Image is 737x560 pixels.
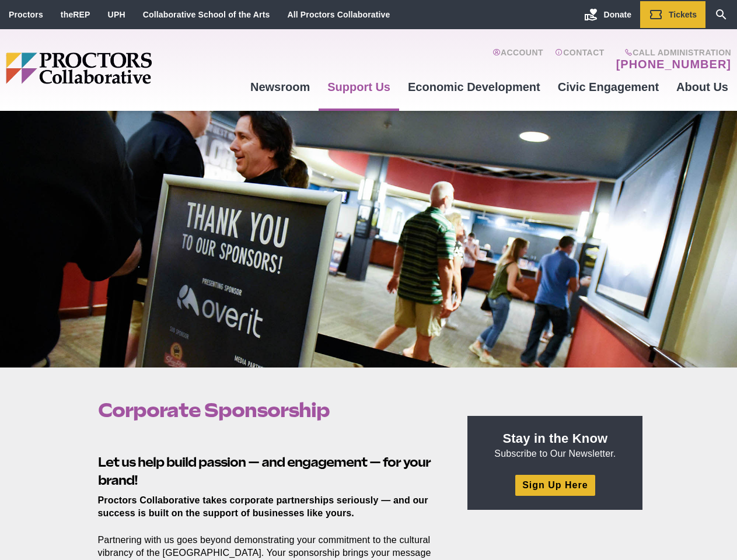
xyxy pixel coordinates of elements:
a: About Us [668,71,737,103]
h1: Corporate Sponsorship [98,399,441,421]
p: Subscribe to Our Newsletter. [481,430,628,460]
a: Account [493,48,543,71]
a: Tickets [640,1,705,28]
a: UPH [108,10,125,19]
a: Search [705,1,737,28]
span: Call Administration [613,48,731,57]
strong: Proctors Collaborative takes corporate partnerships seriously — and our success is built on the s... [98,495,428,518]
a: Collaborative School of the Arts [143,10,270,19]
h2: Let us help build passion — and engagement — for your brand! [98,435,441,489]
a: Donate [575,1,640,28]
a: Newsroom [242,71,319,103]
a: Economic Development [399,71,549,103]
img: Proctors logo [6,52,242,84]
a: theREP [61,10,90,19]
span: Tickets [669,10,697,19]
a: [PHONE_NUMBER] [616,57,731,71]
strong: Stay in the Know [503,431,608,446]
span: Donate [604,10,631,19]
a: Support Us [319,71,399,103]
a: Contact [555,48,605,71]
a: Civic Engagement [549,71,668,103]
a: Proctors [9,10,43,19]
a: All Proctors Collaborative [287,10,390,19]
a: Sign Up Here [515,475,595,495]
